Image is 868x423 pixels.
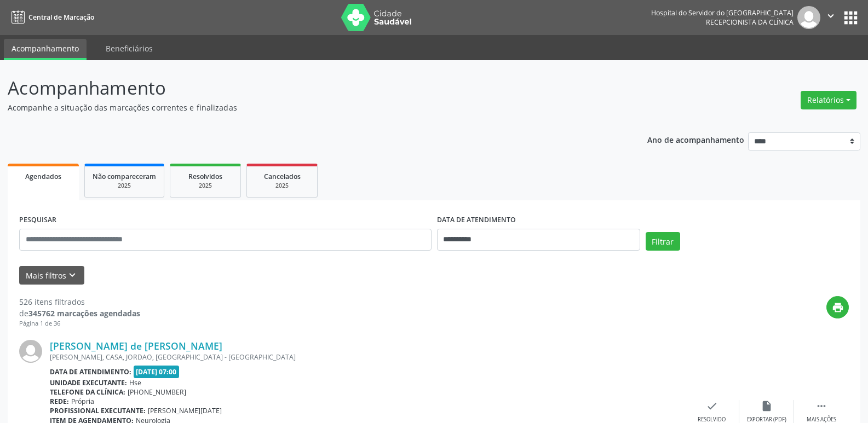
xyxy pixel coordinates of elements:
i:  [815,400,827,412]
strong: 345762 marcações agendadas [28,308,140,318]
b: Data de atendimento: [50,367,131,376]
i: check [706,400,718,412]
span: Resolvidos [188,172,222,181]
span: Não compareceram [93,172,156,181]
a: Beneficiários [98,39,160,58]
span: [PERSON_NAME][DATE] [148,406,222,415]
div: de [19,308,140,319]
b: Profissional executante: [50,406,146,415]
b: Telefone da clínica: [50,387,125,397]
div: [PERSON_NAME], CASA, JORDAO, [GEOGRAPHIC_DATA] - [GEOGRAPHIC_DATA] [50,352,685,362]
label: DATA DE ATENDIMENTO [437,212,516,229]
p: Acompanhamento [8,74,605,102]
div: 2025 [255,182,309,190]
a: [PERSON_NAME] de [PERSON_NAME] [50,340,222,352]
div: Página 1 de 36 [19,319,140,328]
b: Rede: [50,397,69,406]
span: Hse [129,378,141,387]
button: Relatórios [801,91,856,109]
a: Central de Marcação [8,8,94,26]
span: Recepcionista da clínica [706,18,794,27]
img: img [19,340,42,363]
span: Agendados [25,172,61,181]
span: [PHONE_NUMBER] [128,387,186,397]
button: apps [841,8,860,27]
button: Mais filtroskeyboard_arrow_down [19,266,84,285]
a: Acompanhamento [4,39,87,60]
p: Acompanhe a situação das marcações correntes e finalizadas [8,102,605,113]
p: Ano de acompanhamento [647,132,744,146]
b: Unidade executante: [50,378,127,387]
button:  [820,6,841,29]
img: img [797,6,820,29]
div: 526 itens filtrados [19,296,140,308]
span: Central de Marcação [28,13,94,22]
i:  [825,10,837,22]
button: Filtrar [646,232,680,251]
span: Cancelados [264,172,301,181]
i: keyboard_arrow_down [66,269,78,281]
label: PESQUISAR [19,212,56,229]
i: insert_drive_file [761,400,773,412]
button: print [826,296,849,318]
div: 2025 [93,182,156,190]
span: [DATE] 07:00 [134,366,180,378]
div: Hospital do Servidor do [GEOGRAPHIC_DATA] [651,8,794,18]
i: print [832,302,844,314]
span: Própria [71,397,94,406]
div: 2025 [178,182,233,190]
